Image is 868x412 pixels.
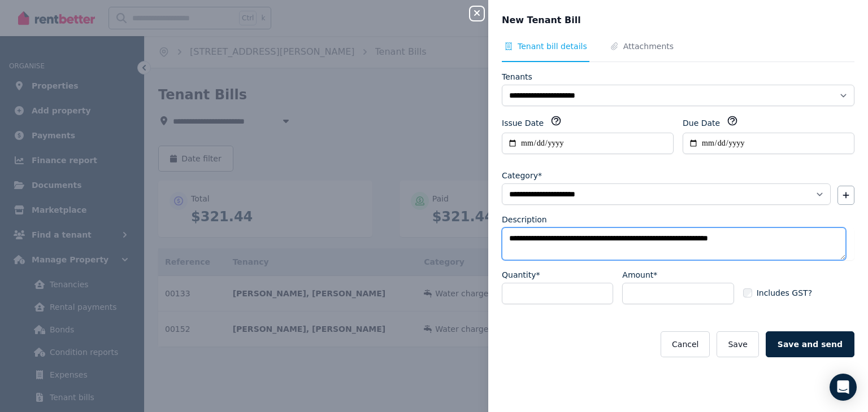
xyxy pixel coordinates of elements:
[518,41,587,52] span: Tenant bill details
[717,331,758,357] button: Save
[502,170,542,181] label: Category*
[502,71,532,82] label: Tenants
[502,214,547,225] label: Description
[683,117,720,129] label: Due Date
[757,287,812,299] span: Includes GST?
[830,374,857,401] div: Open Intercom Messenger
[743,288,752,297] input: Includes GST?
[622,269,657,280] label: Amount*
[502,14,581,27] span: New Tenant Bill
[502,269,540,280] label: Quantity*
[502,117,544,129] label: Issue Date
[502,41,854,62] nav: Tabs
[661,331,710,357] button: Cancel
[623,41,674,52] span: Attachments
[766,331,854,357] button: Save and send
